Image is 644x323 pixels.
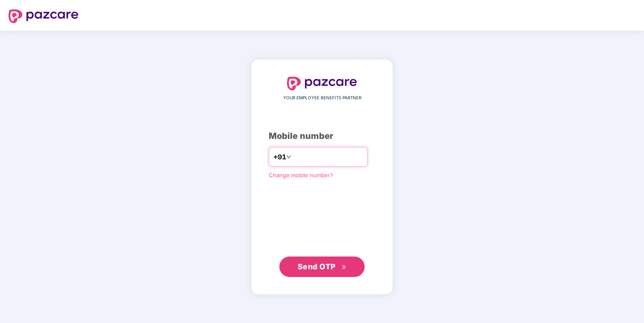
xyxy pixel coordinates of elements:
[279,257,365,277] button: Send OTPdouble-right
[298,262,336,271] span: Send OTP
[341,265,347,270] span: double-right
[269,172,333,179] a: Change mobile number?
[269,130,375,143] div: Mobile number
[9,9,78,23] img: logo
[273,152,286,162] span: +91
[286,154,291,159] span: down
[287,77,357,90] img: logo
[283,95,361,101] span: YOUR EMPLOYEE BENEFITS PARTNER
